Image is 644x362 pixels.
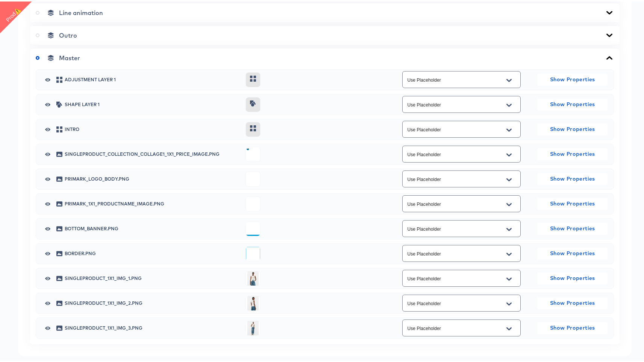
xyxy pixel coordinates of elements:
[65,250,240,254] span: border.png
[537,321,608,333] button: Show Properties
[540,247,605,257] span: Show Properties
[65,225,240,230] span: bottom_banner.png
[540,148,605,157] span: Show Properties
[503,247,515,259] button: Open
[540,98,605,108] span: Show Properties
[540,73,605,83] span: Show Properties
[537,246,608,258] button: Show Properties
[65,300,240,304] span: singleproduct_1x1_img_2.png
[537,221,608,233] button: Show Properties
[65,76,240,81] span: Adjustment Layer 1
[503,98,515,110] button: Open
[537,296,608,308] button: Show Properties
[503,73,515,85] button: Open
[537,172,608,184] button: Show Properties
[540,297,605,306] span: Show Properties
[65,151,240,155] span: singleproduct_collection_collage1_1x1_price_image.png
[503,148,515,160] button: Open
[537,196,608,208] button: Show Properties
[503,297,515,309] button: Open
[59,30,77,38] span: Outro
[503,321,515,333] button: Open
[540,272,605,281] span: Show Properties
[503,272,515,284] button: Open
[540,123,605,132] span: Show Properties
[540,222,605,232] span: Show Properties
[537,72,608,84] button: Show Properties
[65,126,240,130] span: intro
[503,222,515,234] button: Open
[59,8,103,15] span: Line animation
[65,175,240,180] span: primark_logo_body.png
[540,173,605,182] span: Show Properties
[65,200,240,205] span: primark_1x1_productname_image.png
[65,275,240,279] span: singleproduct_1x1_img_1.png
[540,198,605,207] span: Show Properties
[537,147,608,159] button: Show Properties
[537,97,608,109] button: Show Properties
[503,197,515,209] button: Open
[503,123,515,135] button: Open
[65,101,240,105] span: Shape Layer 1
[537,122,608,134] button: Show Properties
[537,271,608,283] button: Show Properties
[65,324,240,329] span: singleproduct_1x1_img_3.png
[503,172,515,184] button: Open
[59,53,80,60] span: Master
[540,322,605,331] span: Show Properties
